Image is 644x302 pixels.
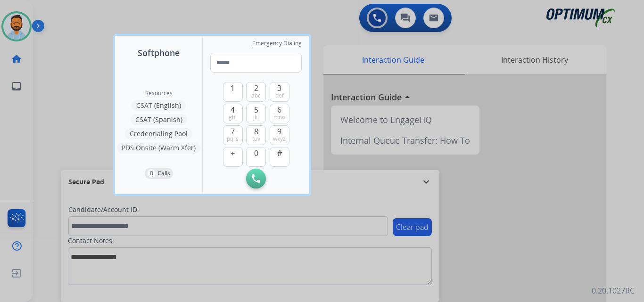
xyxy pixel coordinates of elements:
span: 9 [277,126,281,137]
button: # [270,147,289,167]
span: + [231,147,235,159]
span: 8 [254,126,258,137]
span: 7 [231,126,235,137]
button: + [223,147,243,167]
button: 9wxyz [270,125,289,145]
span: # [277,147,282,159]
span: Softphone [138,46,180,59]
span: 0 [254,147,258,159]
span: Resources [145,90,173,97]
img: call-button [252,174,260,183]
button: 0Calls [145,168,173,179]
button: 4ghi [223,104,243,123]
span: abc [251,92,261,99]
button: CSAT (English) [132,100,186,111]
span: mno [273,114,285,121]
span: 6 [277,104,281,115]
button: PDS Onsite (Warm Xfer) [117,142,200,154]
span: 4 [231,104,235,115]
button: 1 [223,82,243,102]
span: 2 [254,82,258,94]
span: 1 [231,82,235,94]
button: CSAT (Spanish) [131,114,187,125]
button: 0 [246,147,266,167]
button: 2abc [246,82,266,102]
button: 7pqrs [223,125,243,145]
button: 6mno [270,104,289,123]
span: jkl [253,114,259,121]
p: 0.20.1027RC [592,285,635,296]
button: 8tuv [246,125,266,145]
span: tuv [252,135,260,143]
span: ghi [229,114,237,121]
span: 3 [277,82,281,94]
p: 0 [148,169,156,178]
span: wxyz [273,135,286,143]
button: 3def [270,82,289,102]
span: 5 [254,104,258,115]
p: Calls [157,169,170,178]
button: 5jkl [246,104,266,123]
span: Emergency Dialing [252,40,302,47]
span: def [275,92,284,99]
span: pqrs [227,135,239,143]
button: Credentialing Pool [125,128,192,139]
